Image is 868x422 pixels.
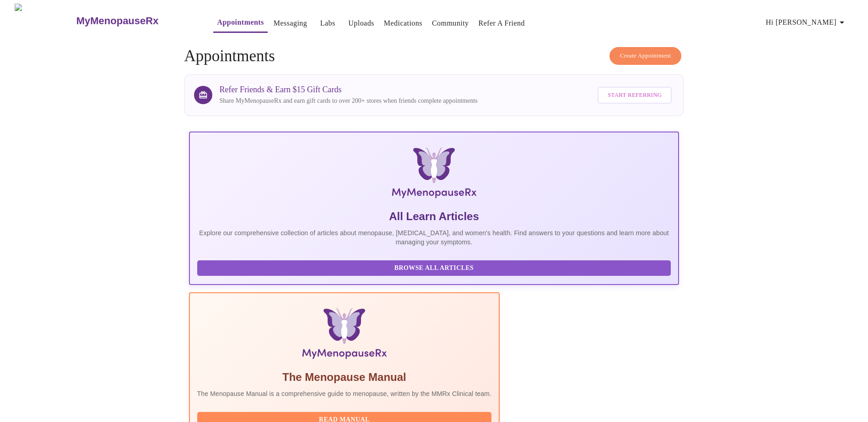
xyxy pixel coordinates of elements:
button: Uploads [345,14,378,32]
span: Browse All Articles [206,263,662,274]
img: MyMenopauseRx Logo [15,4,75,38]
button: Hi [PERSON_NAME] [762,13,851,32]
h5: All Learn Articles [197,209,671,224]
a: Labs [320,17,335,30]
button: Labs [313,14,342,32]
h5: The Menopause Manual [197,370,492,385]
a: Uploads [348,17,374,30]
a: Appointments [217,16,264,29]
img: MyMenopauseRx Logo [271,147,598,202]
h3: MyMenopauseRx [76,15,159,27]
a: MyMenopauseRx [75,5,195,37]
a: Refer a Friend [479,17,525,30]
a: Community [432,17,469,30]
a: Start Referring [595,82,674,108]
button: Appointments [213,13,267,33]
span: Start Referring [608,90,662,100]
button: Messaging [270,14,311,32]
h3: Refer Friends & Earn $15 Gift Cards [220,85,478,95]
h4: Appointments [184,47,684,65]
a: Medications [384,17,422,30]
button: Create Appointment [609,47,682,65]
a: Browse All Articles [197,264,674,271]
button: Refer a Friend [475,14,529,32]
button: Community [428,14,473,32]
button: Browse All Articles [197,260,671,276]
button: Start Referring [598,87,672,104]
p: Share MyMenopauseRx and earn gift cards to over 200+ stores when friends complete appointments [220,96,478,105]
span: Create Appointment [620,51,671,61]
img: Menopause Manual [244,308,445,363]
p: The Menopause Manual is a comprehensive guide to menopause, written by the MMRx Clinical team. [197,389,492,398]
span: Hi [PERSON_NAME] [766,16,847,29]
button: Medications [380,14,426,32]
a: Messaging [274,17,307,30]
p: Explore our comprehensive collection of articles about menopause, [MEDICAL_DATA], and women's hea... [197,228,671,247]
